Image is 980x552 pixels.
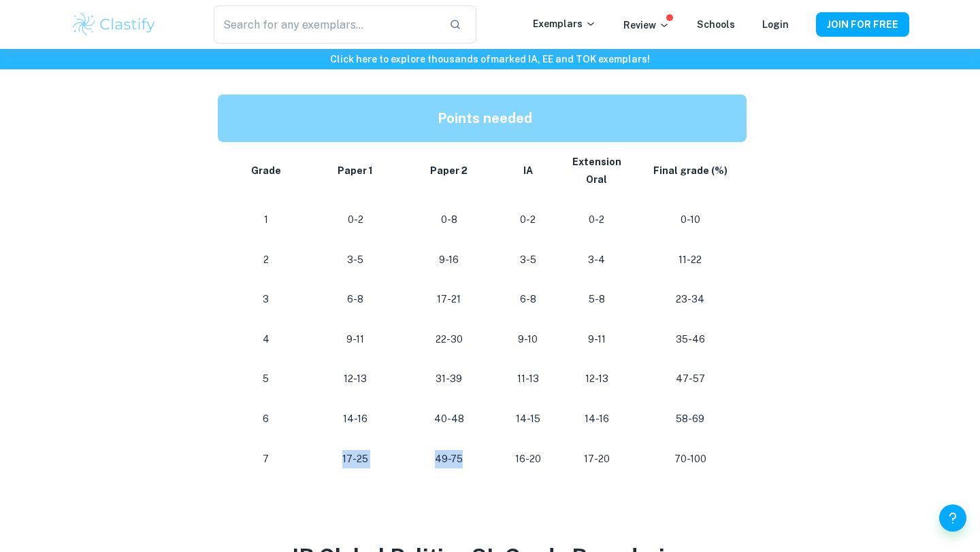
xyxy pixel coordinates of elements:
[319,370,391,388] p: 12-13
[644,410,736,428] p: 58-69
[319,410,391,428] p: 14-16
[644,370,736,388] p: 47-57
[507,251,549,269] p: 3-5
[234,251,297,269] p: 2
[533,16,596,31] p: Exemplars
[644,290,736,309] p: 23-34
[571,290,623,309] p: 5-8
[413,330,485,349] p: 22-30
[571,330,623,349] p: 9-11
[571,211,623,229] p: 0-2
[319,290,391,309] p: 6-8
[234,330,297,349] p: 4
[816,12,909,37] button: JOIN FOR FREE
[338,165,373,176] strong: Paper 1
[319,251,391,269] p: 3-5
[413,410,485,428] p: 40-48
[507,450,549,468] p: 16-20
[234,410,297,428] p: 6
[939,504,966,532] button: Help and Feedback
[571,251,623,269] p: 3-4
[438,110,532,126] strong: Points needed
[430,165,468,176] strong: Paper 2
[653,165,728,176] strong: Final grade (%)
[644,450,736,468] p: 70-100
[507,410,549,428] p: 14-15
[571,450,623,468] p: 17-20
[251,165,281,176] strong: Grade
[762,19,789,30] a: Login
[644,211,736,229] p: 0-10
[319,450,391,468] p: 17-25
[234,290,297,309] p: 3
[234,211,297,229] p: 1
[507,330,549,349] p: 9-10
[571,370,623,388] p: 12-13
[71,11,157,38] img: Clastify logo
[413,251,485,269] p: 9-16
[413,370,485,388] p: 31-39
[413,290,485,309] p: 17-21
[644,251,736,269] p: 11-22
[234,370,297,388] p: 5
[697,19,735,30] a: Schools
[644,330,736,349] p: 35-46
[523,165,533,176] strong: IA
[623,18,670,33] p: Review
[413,211,485,229] p: 0-8
[214,5,438,44] input: Search for any exemplars...
[507,370,549,388] p: 11-13
[319,330,391,349] p: 9-11
[572,156,621,186] strong: Extension Oral
[507,290,549,309] p: 6-8
[3,52,977,67] h6: Click here to explore thousands of marked IA, EE and TOK exemplars !
[413,450,485,468] p: 49-75
[507,211,549,229] p: 0-2
[234,450,297,468] p: 7
[571,410,623,428] p: 14-16
[319,211,391,229] p: 0-2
